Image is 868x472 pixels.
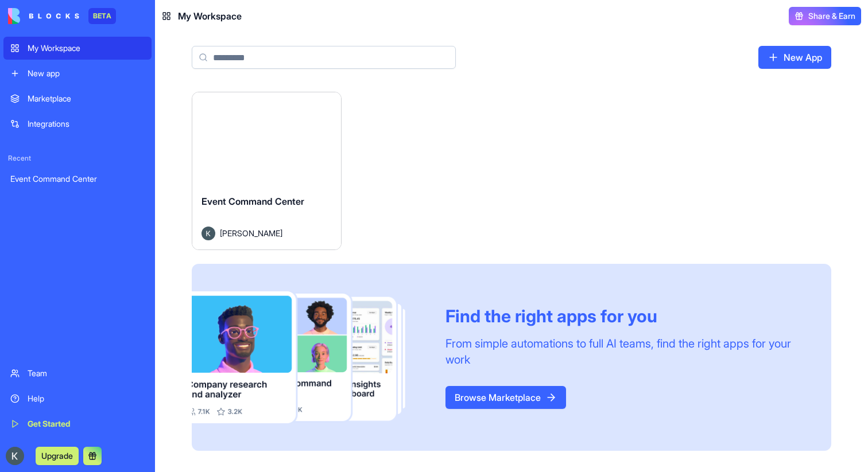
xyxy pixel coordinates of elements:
a: Marketplace [3,87,152,110]
a: Upgrade [36,450,79,461]
div: Event Command Center [10,173,145,185]
span: Recent [3,154,152,163]
span: Event Command Center [201,196,304,207]
div: My Workspace [28,42,145,54]
a: Help [3,387,152,410]
button: Upgrade [36,447,79,465]
div: Marketplace [28,93,145,104]
a: BETA [8,8,116,24]
a: Integrations [3,112,152,135]
div: Integrations [28,118,145,130]
img: logo [8,8,79,24]
a: Team [3,362,152,385]
span: My Workspace [178,9,242,23]
span: [PERSON_NAME] [220,227,282,239]
a: My Workspace [3,37,152,60]
button: Share & Earn [789,7,861,25]
img: ACg8ocIDmBj02QULFtvk8Ks17liisAYSD8XntOp6gNwptqOboCmWtGk=s96-c [6,447,24,465]
a: Event Command Center [3,167,152,190]
div: Get Started [28,418,145,430]
a: Get Started [3,412,152,435]
img: Frame_181_egmpey.png [192,291,427,423]
span: Share & Earn [808,10,855,22]
div: From simple automations to full AI teams, find the right apps for your work [445,336,804,368]
a: Browse Marketplace [445,386,566,409]
div: Help [28,393,145,404]
div: New app [28,68,145,79]
a: New app [3,62,152,85]
a: New App [758,46,831,69]
div: BETA [88,8,116,24]
div: Team [28,368,145,379]
img: Avatar [201,227,215,240]
a: Event Command CenterAvatar[PERSON_NAME] [192,92,342,250]
div: Find the right apps for you [445,306,804,326]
